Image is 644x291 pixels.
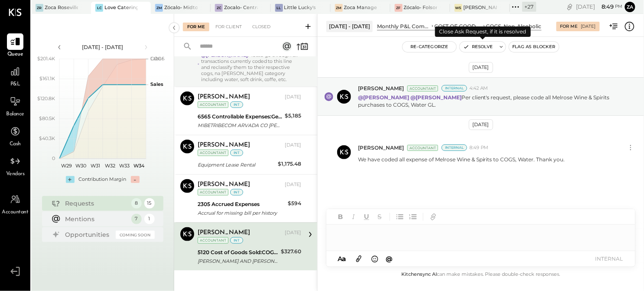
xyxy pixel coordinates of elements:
[358,94,409,101] strong: @[PERSON_NAME]
[198,200,285,209] div: 2305 Accrued Expenses
[230,150,243,156] div: int
[230,189,243,196] div: int
[374,211,385,222] button: Strikethrough
[361,211,372,222] button: Underline
[486,23,542,30] div: COGS, Non-Alcoholic
[0,191,30,216] a: Accountant
[6,170,25,178] span: Vendors
[281,247,301,256] div: $327.60
[131,198,142,209] div: 8
[95,4,103,12] div: LC
[0,33,30,59] a: Queue
[442,144,467,151] div: Internal
[198,257,278,265] div: [PERSON_NAME] AND [PERSON_NAME] WINE & [GEOGRAPHIC_DATA] [GEOGRAPHIC_DATA] XXXX1091
[460,42,496,52] button: Resolve
[285,111,301,120] div: $5,185
[61,163,72,169] text: W29
[37,95,55,101] text: $120.8K
[285,142,301,149] div: [DATE]
[335,211,346,222] button: Bold
[435,26,531,37] div: Close Ask Request, if it is resolved
[10,141,21,148] span: Cash
[615,3,623,10] span: pm
[248,23,275,31] div: Closed
[91,163,100,169] text: W31
[198,150,228,156] div: Accountant
[0,153,30,178] a: Vendors
[581,23,596,29] div: [DATE]
[133,163,144,169] text: W34
[285,94,301,101] div: [DATE]
[394,211,406,222] button: Unordered List
[198,237,228,244] div: Accountant
[625,2,635,12] button: Za
[428,211,439,222] button: Add URL
[576,3,623,11] div: [DATE]
[65,230,111,239] div: Opportunities
[288,199,301,208] div: $594
[377,23,430,30] div: Monthly P&L Comparison
[75,163,86,169] text: W30
[509,42,559,52] button: Flag as Blocker
[230,101,243,108] div: int
[335,4,343,12] div: ZM
[278,160,301,168] div: $1,175.48
[198,248,278,257] div: 5120 Cost of Goods Sold:COGS, Non-Alcoholic
[198,180,250,189] div: [PERSON_NAME]
[403,42,456,52] button: Re-Categorize
[560,23,578,29] div: For Me
[198,112,282,121] div: 6565 Controllable Expenses:General & Administrative Expenses:Professional Education/Development
[79,176,127,183] div: Contribution Margin
[144,214,155,224] div: 1
[198,93,250,101] div: [PERSON_NAME]
[0,123,30,148] a: Cash
[464,4,497,11] div: [PERSON_NAME]
[2,209,29,216] span: Accountant
[39,75,55,82] text: $161.1K
[39,135,55,141] text: $40.3K
[183,23,209,31] div: For Me
[386,255,393,263] span: @
[201,46,301,82] div: Please go through all transactions currently coded to this line and reclassify them to their resp...
[6,111,24,118] span: Balance
[395,4,403,12] div: ZF
[155,4,163,12] div: ZM
[597,3,614,11] span: 8 : 49
[224,4,257,11] div: Zocalo- Central Kitchen (Commissary)
[36,4,43,12] div: ZR
[7,51,23,59] span: Queue
[198,141,250,150] div: [PERSON_NAME]
[285,181,301,188] div: [DATE]
[469,144,489,151] span: 8:49 PM
[119,163,130,169] text: W33
[342,255,346,263] span: a
[198,160,275,169] div: Equipment Lease Rental
[469,62,493,73] div: [DATE]
[469,85,488,92] span: 4:42 AM
[358,144,404,151] span: [PERSON_NAME]
[211,23,246,31] div: For Client
[198,189,228,196] div: Accountant
[150,81,163,87] text: Sales
[116,231,155,239] div: Coming Soon
[131,214,142,224] div: 7
[66,176,75,183] div: +
[230,237,243,244] div: int
[442,85,467,92] div: Internal
[358,85,404,92] span: [PERSON_NAME]
[52,155,55,161] text: 0
[275,4,283,12] div: LL
[39,115,55,121] text: $80.5K
[566,2,574,11] div: copy link
[198,101,228,108] div: Accountant
[0,93,30,118] a: Balance
[407,145,438,151] div: Accountant
[410,94,462,101] strong: @[PERSON_NAME]
[65,199,127,208] div: Requests
[335,254,349,264] button: Aa
[285,229,301,236] div: [DATE]
[407,211,419,222] button: Ordered List
[404,4,437,11] div: Zócalo- Folsom
[215,4,223,12] div: ZC
[45,4,78,11] div: Zoca Roseville Inc.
